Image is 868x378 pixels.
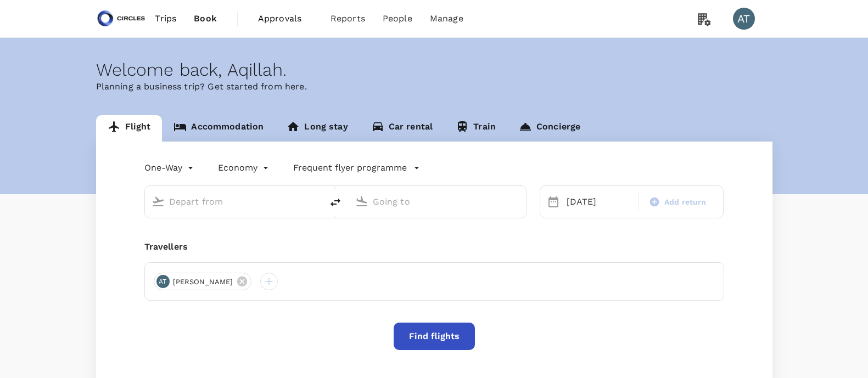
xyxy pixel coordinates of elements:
div: Economy [218,159,271,177]
div: [DATE] [562,191,636,213]
a: Concierge [507,115,592,142]
div: One-Way [144,159,196,177]
span: Trips [155,12,176,25]
button: delete [322,189,349,216]
a: Long stay [275,115,359,142]
div: AT [733,8,755,30]
a: Accommodation [162,115,275,142]
button: Open [315,200,317,202]
span: People [383,12,412,25]
span: Add return [664,196,707,208]
input: Going to [373,193,503,210]
button: Open [518,200,520,202]
span: Book [194,12,217,25]
p: Frequent flyer programme [293,161,407,174]
span: Manage [430,12,463,25]
div: Travellers [144,240,724,253]
div: AT[PERSON_NAME] [154,273,252,290]
p: Planning a business trip? Get started from here. [96,80,772,93]
span: [PERSON_NAME] [166,277,240,287]
div: AT [156,275,170,288]
img: Circles [96,7,147,31]
a: Flight [96,115,163,142]
div: Welcome back , Aqillah . [96,60,772,80]
a: Train [444,115,507,142]
span: Approvals [258,12,313,25]
span: Reports [331,12,365,25]
a: Car rental [360,115,445,142]
input: Depart from [169,193,299,210]
button: Frequent flyer programme [293,161,420,174]
button: Find flights [394,323,475,350]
